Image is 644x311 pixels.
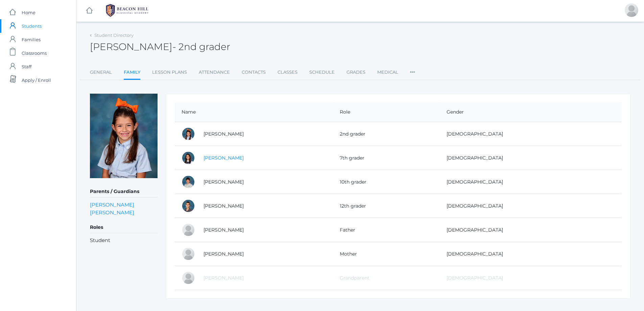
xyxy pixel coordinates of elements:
th: Name [175,102,333,122]
th: Gender [440,102,622,122]
td: [DEMOGRAPHIC_DATA] [440,218,622,242]
th: Role [333,102,440,122]
a: Attendance [199,66,230,79]
a: [PERSON_NAME] [90,201,134,209]
a: [PERSON_NAME] [204,179,244,185]
h2: [PERSON_NAME] [90,42,230,52]
div: Vanessa Benson [182,247,195,261]
a: Medical [377,66,398,79]
td: 2nd grader [333,122,440,146]
span: Families [22,33,41,46]
span: - 2nd grader [172,41,230,52]
img: Alexandra Benson [90,94,158,178]
a: Classes [278,66,297,79]
td: [DEMOGRAPHIC_DATA] [440,122,622,146]
td: Mother [333,242,440,266]
li: Student [90,237,158,244]
td: [DEMOGRAPHIC_DATA] [440,194,622,218]
a: Family [124,66,140,80]
a: Grades [347,66,365,79]
a: Contacts [242,66,266,79]
td: [DEMOGRAPHIC_DATA] [440,242,622,266]
h5: Roles [90,222,158,233]
div: Juliana Benson [182,151,195,165]
td: Grandparent [333,266,440,290]
span: Classrooms [22,46,47,60]
a: [PERSON_NAME] [204,251,244,257]
div: Matt Benson [182,223,195,237]
h5: Parents / Guardians [90,186,158,197]
span: Students [22,19,42,33]
a: Lesson Plans [152,66,187,79]
span: Staff [22,60,31,73]
div: Alexandra Benson [182,127,195,141]
div: Theodore Benson [182,199,195,213]
a: General [90,66,112,79]
span: Home [22,6,35,19]
a: [PERSON_NAME] [204,275,244,281]
div: Victoria Hofmann [182,271,195,285]
td: [DEMOGRAPHIC_DATA] [440,146,622,170]
td: 10th grader [333,170,440,194]
div: Vanessa Benson [625,3,638,17]
div: Maximillian Benson [182,175,195,189]
a: [PERSON_NAME] [204,131,244,137]
a: Schedule [309,66,335,79]
td: Father [333,218,440,242]
td: [DEMOGRAPHIC_DATA] [440,170,622,194]
a: [PERSON_NAME] [204,203,244,209]
td: [DEMOGRAPHIC_DATA] [440,266,622,290]
a: Student Directory [94,32,134,38]
td: 7th grader [333,146,440,170]
a: [PERSON_NAME] [204,227,244,233]
span: Apply / Enroll [22,73,51,87]
img: 1_BHCALogos-05.png [102,2,152,19]
a: [PERSON_NAME] [204,155,244,161]
td: 12th grader [333,194,440,218]
a: [PERSON_NAME] [90,209,134,216]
